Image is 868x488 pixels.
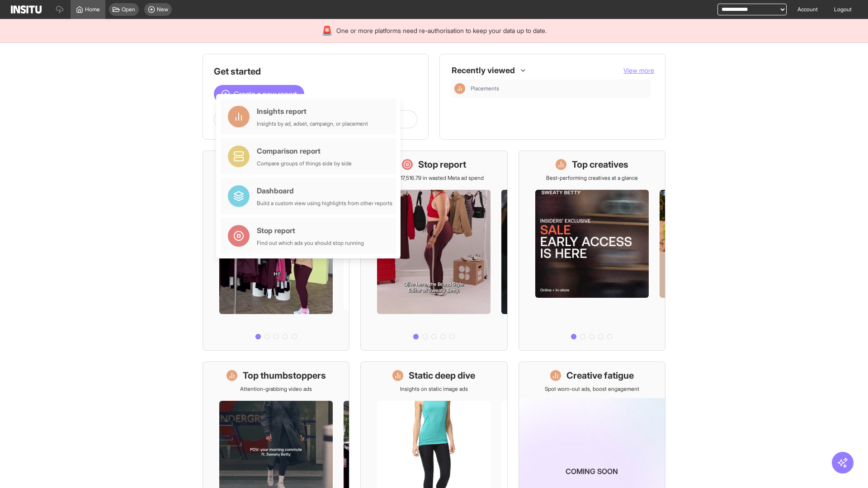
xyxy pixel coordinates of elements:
div: Stop report [257,225,364,236]
button: Create a new report [214,85,304,103]
div: Find out which ads you should stop running [257,239,364,247]
span: Home [85,6,100,13]
h1: Get started [214,65,417,78]
div: Insights [454,83,465,94]
h1: Stop report [418,158,466,171]
h1: Top thumbstoppers [243,369,326,382]
img: Logo [11,5,42,14]
span: New [157,6,168,13]
div: Dashboard [257,185,392,196]
p: Attention-grabbing video ads [240,385,312,393]
span: Placements [471,85,499,92]
span: One or more platforms need re-authorisation to keep your data up to date. [336,26,547,35]
button: View more [623,66,654,75]
span: Placements [471,85,647,92]
p: Save £17,516.79 in wasted Meta ad spend [384,174,484,182]
div: 🚨 [321,24,333,37]
div: Comparison report [257,145,352,156]
div: Insights report [257,106,368,117]
p: Best-performing creatives at a glance [546,174,638,182]
a: Top creativesBest-performing creatives at a glance [519,150,665,351]
div: Compare groups of things side by side [257,160,352,167]
div: Build a custom view using highlights from other reports [257,200,392,207]
h1: Top creatives [572,158,628,171]
span: Open [122,6,135,13]
span: Create a new report [234,89,297,99]
h1: Static deep dive [409,369,475,382]
span: View more [623,66,654,74]
a: What's live nowSee all active ads instantly [203,150,349,351]
p: Insights on static image ads [400,385,468,393]
a: Stop reportSave £17,516.79 in wasted Meta ad spend [360,150,507,351]
div: Insights by ad, adset, campaign, or placement [257,120,368,127]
